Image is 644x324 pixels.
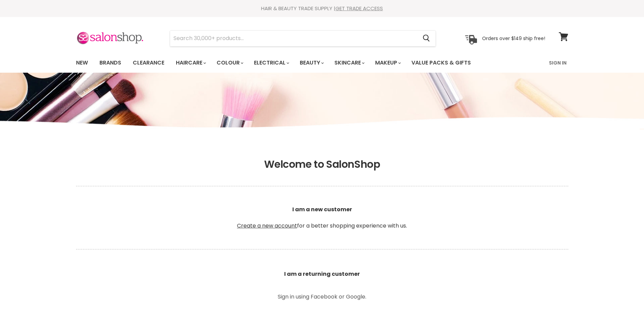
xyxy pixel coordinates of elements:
[482,35,545,41] p: Orders over $149 ship free!
[171,56,210,70] a: Haircare
[329,56,369,70] a: Skincare
[335,5,383,12] a: GET TRADE ACCESS
[94,56,126,70] a: Brands
[406,56,476,70] a: Value Packs & Gifts
[284,270,360,278] b: I am a returning customer
[292,205,352,213] b: I am a new customer
[76,158,568,170] h1: Welcome to SalonShop
[170,31,418,46] input: Search
[295,56,328,70] a: Beauty
[237,222,297,230] a: Create a new account
[211,56,247,70] a: Colour
[68,53,577,73] nav: Main
[71,53,511,73] ul: Main menu
[249,56,293,70] a: Electrical
[246,294,399,300] p: Sign in using Facebook or Google.
[370,56,405,70] a: Makeup
[418,31,436,46] button: Search
[71,56,93,70] a: New
[170,30,436,47] form: Product
[128,56,169,70] a: Clearance
[68,5,577,12] div: HAIR & BEAUTY TRADE SUPPLY |
[545,56,571,70] a: Sign In
[76,189,568,246] p: for a better shopping experience with us.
